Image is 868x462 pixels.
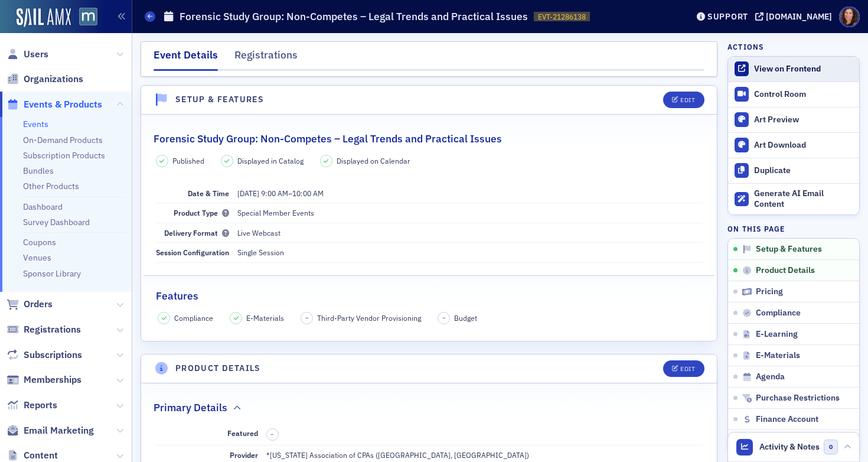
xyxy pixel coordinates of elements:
a: Events & Products [6,98,102,111]
a: Dashboard [23,201,63,212]
span: Memberships [24,373,81,386]
span: Events & Products [24,98,102,111]
span: E-Materials [246,313,284,323]
div: View on Frontend [754,64,853,74]
h4: Actions [727,41,764,52]
span: Featured [227,428,258,438]
a: Sponsor Library [23,268,81,279]
span: Content [24,449,58,462]
span: Live Webcast [237,228,280,237]
span: Special Member Events [237,208,314,217]
div: Registrations [234,47,298,69]
button: Generate AI Email Content [728,183,859,215]
span: Compliance [756,308,801,318]
span: Session Configuration [156,248,229,257]
span: Budget [454,313,477,323]
div: Generate AI Email Content [754,188,853,209]
a: Events [23,119,48,129]
span: Product Details [756,265,815,276]
div: [DOMAIN_NAME] [766,11,832,22]
span: 0 [824,440,838,454]
div: Control Room [754,89,853,100]
div: Art Download [754,140,853,151]
span: Provider [230,450,258,460]
img: SailAMX [17,8,71,27]
span: – [270,430,274,438]
a: Coupons [23,237,56,248]
span: Organizations [24,73,83,86]
a: Memberships [6,373,81,386]
a: Subscriptions [6,349,82,362]
span: Subscriptions [24,349,82,362]
span: Single Session [237,248,284,257]
span: Compliance [174,313,213,323]
span: – [442,314,446,322]
div: Duplicate [754,165,853,176]
h4: Setup & Features [175,93,264,106]
button: Edit [663,92,704,108]
a: Venues [23,252,51,263]
a: Other Products [23,181,79,191]
a: View Homepage [71,8,97,28]
time: 9:00 AM [261,188,288,198]
span: Activity & Notes [759,441,820,453]
button: Duplicate [728,158,859,183]
h2: Primary Details [154,400,227,415]
a: Reports [6,399,57,412]
button: [DOMAIN_NAME] [755,12,836,21]
div: Event Details [154,47,218,71]
span: E-Materials [756,350,800,361]
span: Delivery Format [164,228,229,237]
span: – [237,188,324,198]
span: EVT-21286138 [538,12,586,22]
h2: Forensic Study Group: Non-Competes – Legal Trends and Practical Issues [154,131,502,147]
time: 10:00 AM [292,188,324,198]
a: Registrations [6,323,81,336]
span: Setup & Features [756,244,822,255]
a: Content [6,449,58,462]
span: Displayed in Catalog [237,155,304,166]
a: Art Download [728,132,859,158]
a: Bundles [23,165,54,176]
span: Third-Party Vendor Provisioning [317,313,421,323]
a: Art Preview [728,107,859,132]
div: Support [707,11,748,22]
h4: On this page [727,223,860,234]
a: Subscription Products [23,150,105,161]
span: Reports [24,399,57,412]
a: Users [6,48,48,61]
span: Registrations [24,323,81,336]
span: Displayed on Calendar [337,155,410,166]
span: Email Marketing [24,424,94,437]
img: SailAMX [79,8,97,26]
h2: Features [156,288,198,304]
span: – [305,314,309,322]
span: [DATE] [237,188,259,198]
span: Finance Account [756,414,818,425]
span: Agenda [756,372,785,382]
h4: Product Details [175,362,261,375]
button: Edit [663,360,704,377]
a: Organizations [6,73,83,86]
a: Survey Dashboard [23,217,90,227]
h1: Forensic Study Group: Non-Competes – Legal Trends and Practical Issues [180,9,528,24]
span: E-Learning [756,329,798,340]
span: Users [24,48,48,61]
div: Art Preview [754,115,853,125]
span: Purchase Restrictions [756,393,840,404]
span: Published [172,155,204,166]
a: On-Demand Products [23,135,103,145]
a: Email Marketing [6,424,94,437]
span: Date & Time [188,188,229,198]
span: Product Type [174,208,229,217]
span: Profile [839,6,860,27]
div: Edit [680,366,695,372]
span: *[US_STATE] Association of CPAs ([GEOGRAPHIC_DATA], [GEOGRAPHIC_DATA]) [266,450,529,460]
div: Edit [680,97,695,103]
span: Orders [24,298,53,311]
span: Pricing [756,287,783,297]
a: Orders [6,298,53,311]
a: View on Frontend [728,57,859,82]
a: Control Room [728,82,859,107]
